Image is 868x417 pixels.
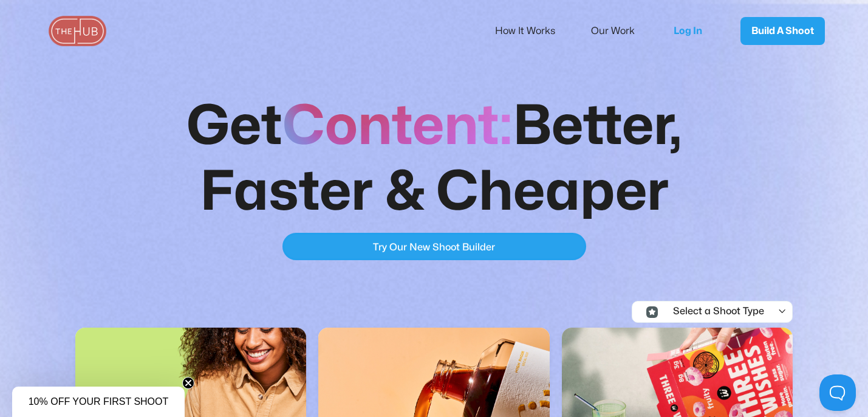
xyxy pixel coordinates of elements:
div: 10% OFF YOUR FIRST SHOOTClose teaser [12,387,185,417]
button: Close teaser [182,377,194,389]
a: Our Work [591,18,651,44]
strong: : [499,100,513,153]
strong: Content [282,100,499,153]
div: Try Our New Shoot Builder [373,240,495,255]
img: Icon Select Category - Localfinder X Webflow Template [646,306,658,318]
a: How It Works [495,18,572,44]
iframe: Toggle Customer Support [819,374,856,411]
div:  [777,306,787,317]
span: 10% OFF YOUR FIRST SHOOT [29,396,169,407]
div: Select a Shoot Type [663,306,764,317]
div: Icon Select Category - Localfinder X Webflow TemplateSelect a Shoot Type [632,302,839,322]
a: Try Our New Shoot Builder [282,233,586,260]
a: Log In [661,11,722,51]
a: Build A Shoot [740,17,825,45]
strong: Get [186,100,282,153]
